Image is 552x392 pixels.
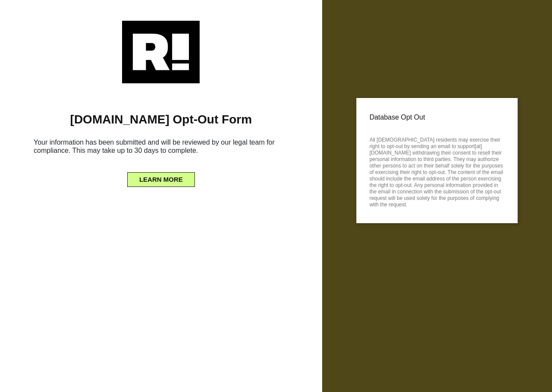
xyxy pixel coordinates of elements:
[370,134,505,208] p: All [DEMOGRAPHIC_DATA] residents may exercise their right to opt-out by sending an email to suppo...
[122,21,200,83] img: Retention.com
[127,174,195,180] a: LEARN MORE
[127,172,195,187] button: LEARN MORE
[370,111,505,124] p: Database Opt Out
[13,112,309,127] h1: [DOMAIN_NAME] Opt-Out Form
[13,135,309,161] h6: Your information has been submitted and will be reviewed by our legal team for compliance. This m...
